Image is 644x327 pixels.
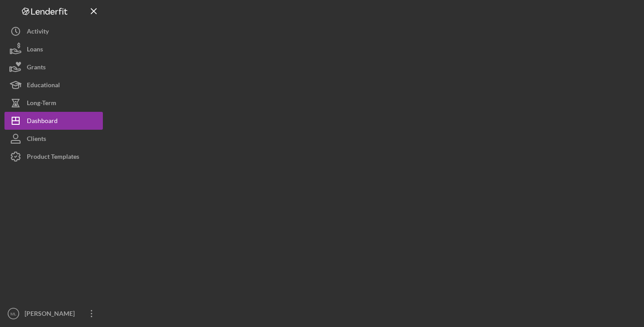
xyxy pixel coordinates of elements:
button: Clients [4,130,103,148]
div: [PERSON_NAME] [22,305,80,325]
button: Activity [4,22,103,40]
div: Loans [27,40,43,60]
button: Educational [4,76,103,94]
button: Loans [4,40,103,58]
text: ML [10,311,17,316]
button: Long-Term [4,94,103,112]
button: Grants [4,58,103,76]
div: Clients [27,130,46,150]
div: Long-Term [27,94,56,114]
div: Educational [27,76,60,96]
button: ML[PERSON_NAME] [4,305,103,323]
div: Product Templates [27,148,79,168]
div: Dashboard [27,112,58,132]
div: Activity [27,22,49,42]
div: Grants [27,58,46,78]
button: Dashboard [4,112,103,130]
button: Product Templates [4,148,103,166]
